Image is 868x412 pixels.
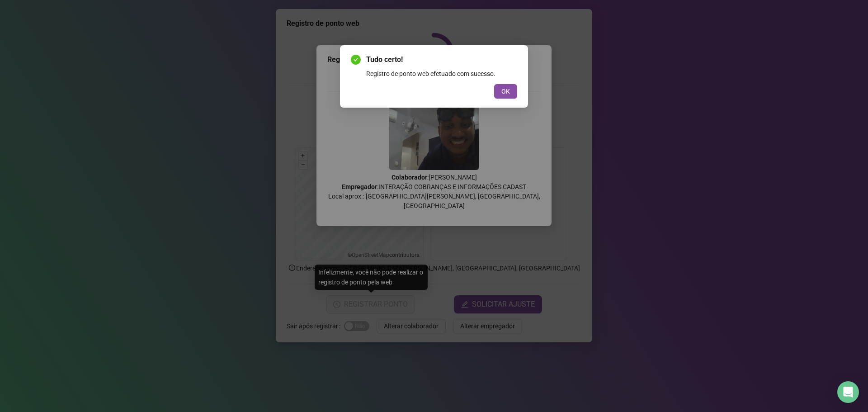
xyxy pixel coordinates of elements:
[351,55,361,65] span: check-circle
[837,381,859,403] div: Open Intercom Messenger
[366,69,517,79] div: Registro de ponto web efetuado com sucesso.
[494,84,517,99] button: OK
[501,86,510,96] span: OK
[366,54,517,65] span: Tudo certo!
